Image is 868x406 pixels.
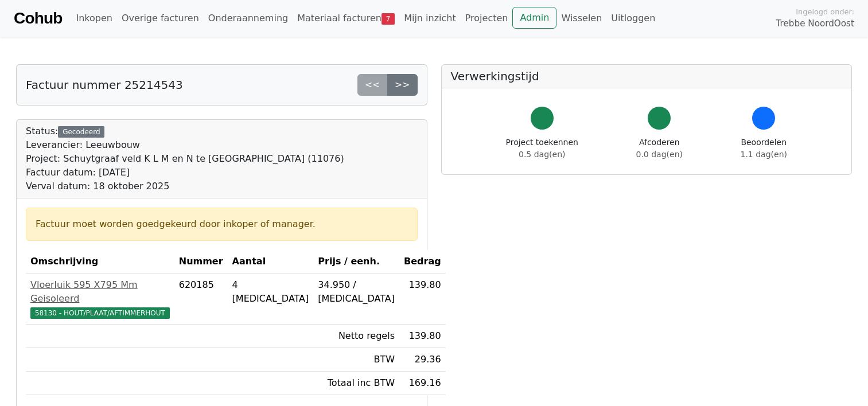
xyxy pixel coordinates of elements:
a: >> [387,74,418,96]
a: Uitloggen [606,7,660,30]
a: Materiaal facturen7 [293,7,399,30]
th: Bedrag [399,250,446,274]
td: 29.36 [399,348,446,372]
span: 58130 - HOUT/PLAAT/AFTIMMERHOUT [30,307,170,319]
div: Vloerluik 595 X795 Mm Geisoleerd [30,278,170,306]
span: 0.0 dag(en) [636,150,683,159]
a: Overige facturen [117,7,204,30]
a: Projecten [461,7,513,30]
div: Factuur moet worden goedgekeurd door inkoper of manager. [36,217,408,231]
td: 620185 [174,274,228,325]
a: Cohub [14,5,62,32]
h5: Factuur nummer 25214543 [26,78,183,92]
div: Verval datum: 18 oktober 2025 [26,179,344,193]
td: Totaal inc BTW [313,372,399,395]
div: Afcoderen [636,136,683,161]
span: 7 [382,13,395,25]
th: Omschrijving [26,250,174,274]
span: 1.1 dag(en) [741,150,787,159]
a: Vloerluik 595 X795 Mm Geisoleerd58130 - HOUT/PLAAT/AFTIMMERHOUT [30,278,170,319]
div: Beoordelen [741,136,787,161]
a: Wisselen [556,7,606,30]
td: 139.80 [399,325,446,348]
a: Onderaanneming [204,7,293,30]
span: Trebbe NoordOost [776,17,854,30]
a: Mijn inzicht [399,7,461,30]
div: 34.950 / [MEDICAL_DATA] [318,278,395,306]
a: Admin [512,7,556,29]
span: Ingelogd onder: [796,6,854,17]
span: 0.5 dag(en) [519,150,565,159]
div: Project toekennen [506,136,578,161]
div: Leverancier: Leeuwbouw [26,138,344,152]
td: BTW [313,348,399,372]
div: Factuur datum: [DATE] [26,166,344,179]
td: 139.80 [399,274,446,325]
td: Netto regels [313,325,399,348]
div: Status: [26,124,344,193]
td: 169.16 [399,372,446,395]
th: Prijs / eenh. [313,250,399,274]
div: Gecodeerd [58,126,104,138]
th: Aantal [228,250,314,274]
th: Nummer [174,250,228,274]
div: Project: Schuytgraaf veld K L M en N te [GEOGRAPHIC_DATA] (11076) [26,152,344,166]
h5: Verwerkingstijd [451,69,843,83]
a: Inkopen [71,7,116,30]
div: 4 [MEDICAL_DATA] [232,278,309,306]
